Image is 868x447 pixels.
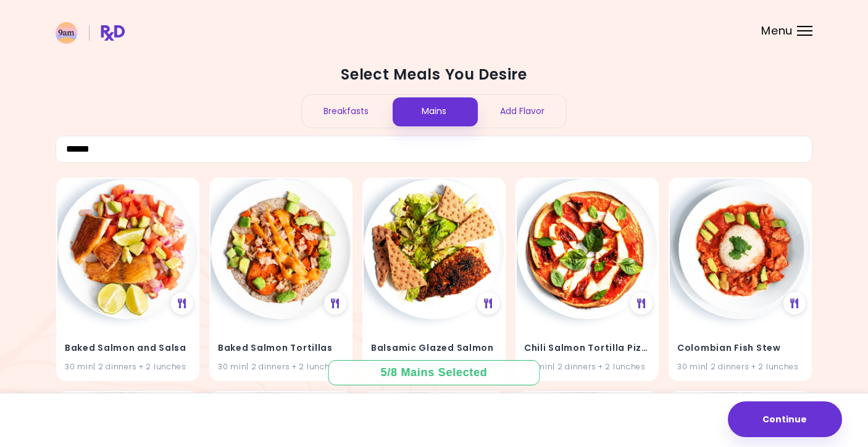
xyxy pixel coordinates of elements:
h4: Balsamic Glazed Salmon [371,338,497,358]
div: Breakfasts [302,95,390,128]
h4: Baked Salmon and Salsa [65,338,191,358]
div: See Meal Plan [783,292,806,314]
h4: Baked Salmon Tortillas [218,338,344,358]
div: 30 min | 2 dinners + 2 lunches [524,360,650,372]
div: 30 min | 2 dinners + 2 lunches [677,360,803,372]
h4: Colombian Fish Stew [677,338,803,358]
img: RxDiet [56,22,125,44]
button: Continue [728,401,842,437]
div: Mains [390,95,478,128]
div: 30 min | 2 dinners + 2 lunches [218,360,344,372]
div: See Meal Plan [630,292,653,314]
div: Add Flavor [478,95,566,128]
span: Menu [761,25,793,36]
h2: Select Meals You Desire [56,65,812,84]
div: 5 / 8 Mains Selected [372,365,496,380]
div: See Meal Plan [171,292,193,314]
div: See Meal Plan [477,292,499,314]
h4: Chili Salmon Tortilla Pizza [524,338,650,358]
div: 30 min | 2 dinners + 2 lunches [65,360,191,372]
div: See Meal Plan [324,292,346,314]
